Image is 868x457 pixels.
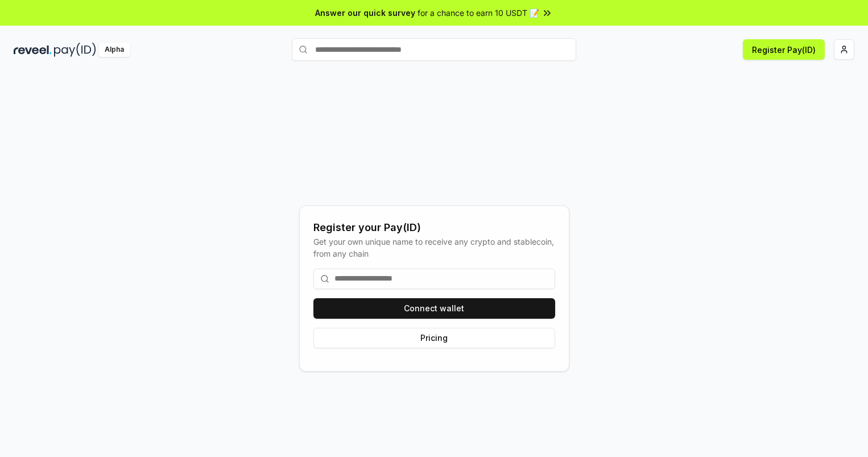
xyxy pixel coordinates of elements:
div: Alpha [98,43,130,57]
button: Connect wallet [313,298,555,319]
span: Answer our quick survey [315,7,415,19]
img: pay_id [54,43,96,57]
button: Register Pay(ID) [743,39,825,60]
div: Get your own unique name to receive any crypto and stablecoin, from any chain [313,236,555,260]
button: Pricing [313,328,555,348]
img: reveel_dark [14,43,52,57]
span: for a chance to earn 10 USDT 📝 [418,7,539,19]
div: Register your Pay(ID) [313,220,555,236]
